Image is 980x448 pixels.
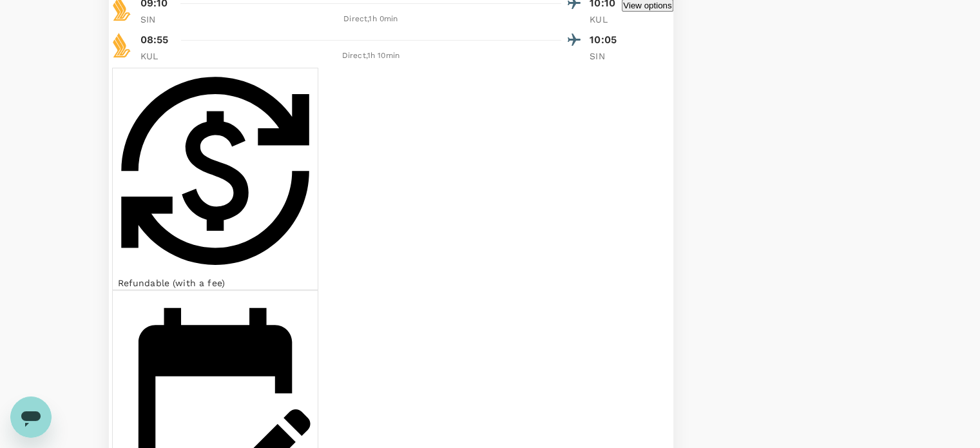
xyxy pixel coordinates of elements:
[10,396,52,438] iframe: Button to launch messaging window
[140,32,169,48] p: 08:55
[180,50,562,63] div: Direct , 1h 10min
[140,50,173,63] p: KUL
[590,13,622,26] p: KUL
[590,32,622,48] p: 10:05
[112,68,318,290] div: Refundable (with a fee)
[109,32,135,58] img: SQ
[180,13,562,26] div: Direct , 1h 0min
[113,278,230,288] span: Refundable (with a fee)
[590,50,622,63] p: SIN
[140,13,173,26] p: SIN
